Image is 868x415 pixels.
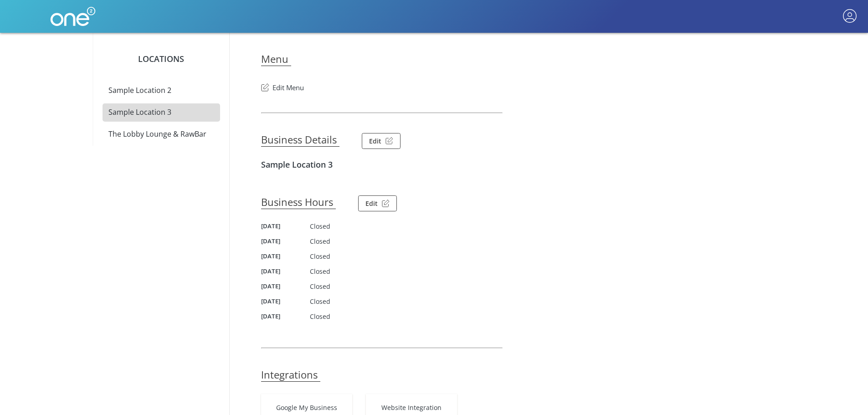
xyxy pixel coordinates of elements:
[261,267,310,275] h5: [DATE]
[138,53,184,64] span: Locations
[261,282,310,290] h5: [DATE]
[261,52,292,66] h3: Menu
[261,222,310,230] h5: [DATE]
[261,79,304,92] button: Edit Menu
[310,237,330,246] span: Closed
[261,312,310,320] h5: [DATE]
[385,137,393,145] img: Edit
[261,195,336,209] h3: Business Hours
[310,267,330,276] span: Closed
[276,403,337,414] span: Google My Business
[261,237,310,245] h5: [DATE]
[261,297,310,305] h5: [DATE]
[362,133,401,149] button: Edit
[358,195,397,211] button: Edit
[103,125,220,143] a: The Lobby Lounge & RawBar
[310,222,330,231] span: Closed
[261,368,321,382] h3: Integrations
[261,159,744,170] h4: Sample Location 3
[310,282,330,291] span: Closed
[103,82,220,100] a: Sample Location 2
[108,85,171,95] span: Sample Location 2
[108,129,206,139] span: The Lobby Lounge & RawBar
[108,107,171,117] span: Sample Location 3
[310,297,330,306] span: Closed
[261,252,310,260] h5: [DATE]
[261,133,340,147] h3: Business Details
[261,83,273,92] img: Edit
[381,403,442,414] span: Website Integration
[310,312,330,321] span: Closed
[310,252,330,261] span: Closed
[382,200,390,207] img: Edit
[103,103,220,122] a: Sample Location 3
